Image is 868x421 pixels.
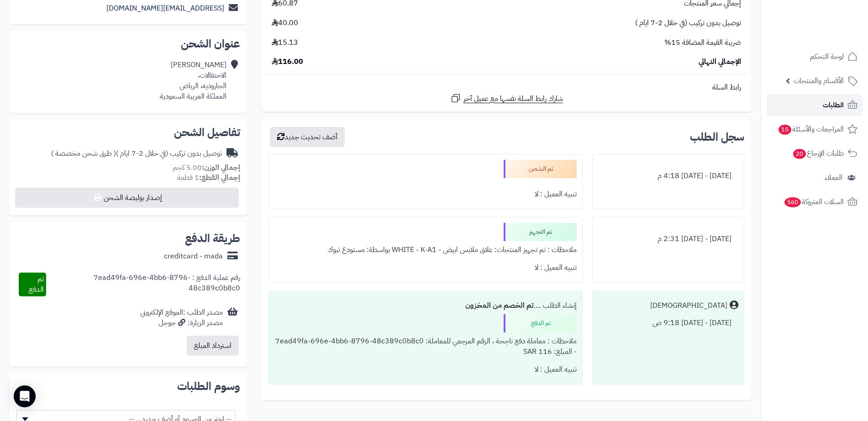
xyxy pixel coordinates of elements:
a: العملاء [767,167,863,189]
div: ملاحظات : معاملة دفع ناجحة ، الرقم المرجعي للمعاملة: 7ead49fa-696e-4bb6-8796-48c389c0b8c0 - المبل... [274,332,577,361]
span: 116.00 [272,57,303,67]
span: ضريبة القيمة المضافة 15% [664,37,741,48]
h2: تفاصيل الشحن [16,127,240,138]
h2: وسوم الطلبات [16,381,240,392]
div: تنبيه العميل : لا [274,361,577,379]
h3: سجل الطلب [690,132,744,142]
span: 20 [793,148,806,159]
span: ( طرق شحن مخصصة ) [51,148,116,159]
div: [PERSON_NAME] الاحتفالات، الجاروديه، الرياض المملكة العربية السعودية [160,60,226,101]
span: المراجعات والأسئلة [778,123,844,136]
h2: طريقة الدفع [185,233,240,244]
div: تم الدفع [504,314,577,332]
div: [DATE] - [DATE] 2:31 م [598,230,738,248]
div: ملاحظات : تم تجهيز المنتجات: علاق ملابس ابيض - WHITE - K-A1 بواسطة: مستودع تبوك [274,241,577,259]
span: 15 [778,124,792,135]
div: تنبيه العميل : لا [274,259,577,277]
small: 1 قطعة [177,172,240,183]
span: الطلبات [823,99,844,111]
button: أضف تحديث جديد [270,127,345,147]
button: استرداد المبلغ [187,336,239,356]
div: إنشاء الطلب .... [274,297,577,315]
span: 15.13 [272,37,298,48]
div: [DEMOGRAPHIC_DATA] [650,300,727,311]
h2: عنوان الشحن [16,38,240,49]
span: العملاء [825,171,842,184]
b: تم الخصم من المخزون [465,300,534,311]
span: السلات المتروكة [784,195,844,208]
span: 560 [784,197,802,208]
a: المراجعات والأسئلة15 [767,118,863,140]
a: السلات المتروكة560 [767,191,863,213]
span: تم الدفع [29,274,44,295]
a: [EMAIL_ADDRESS][DOMAIN_NAME] [106,3,224,14]
div: Open Intercom Messenger [14,385,36,407]
a: لوحة التحكم [767,46,863,68]
span: لوحة التحكم [810,50,844,63]
span: طلبات الإرجاع [792,147,844,160]
strong: إجمالي القطع: [199,172,240,183]
button: إصدار بوليصة الشحن [15,188,239,208]
div: [DATE] - [DATE] 9:18 ص [598,314,738,332]
span: 40.00 [272,18,298,28]
strong: إجمالي الوزن: [202,162,240,173]
a: طلبات الإرجاع20 [767,142,863,164]
div: مصدر الزيارة: جوجل [140,318,223,328]
div: تم التجهيز [504,223,577,241]
a: الطلبات [767,94,863,116]
div: توصيل بدون تركيب (في خلال 2-7 ايام ) [51,148,222,159]
div: creditcard - mada [164,251,223,262]
div: تنبيه العميل : لا [274,185,577,203]
img: logo-2.png [806,15,859,34]
a: شارك رابط السلة نفسها مع عميل آخر [450,93,563,104]
span: توصيل بدون تركيب (في خلال 2-7 ايام ) [635,18,741,28]
div: تم الشحن [504,160,577,178]
div: [DATE] - [DATE] 4:18 م [598,167,738,185]
span: الإجمالي النهائي [699,57,741,67]
div: رابط السلة [265,82,748,93]
small: 5.00 كجم [173,162,240,173]
span: الأقسام والمنتجات [794,74,844,87]
div: رقم عملية الدفع : 7ead49fa-696e-4bb6-8796-48c389c0b8c0 [46,273,240,296]
span: شارك رابط السلة نفسها مع عميل آخر [463,94,563,104]
div: مصدر الطلب :الموقع الإلكتروني [140,307,223,328]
